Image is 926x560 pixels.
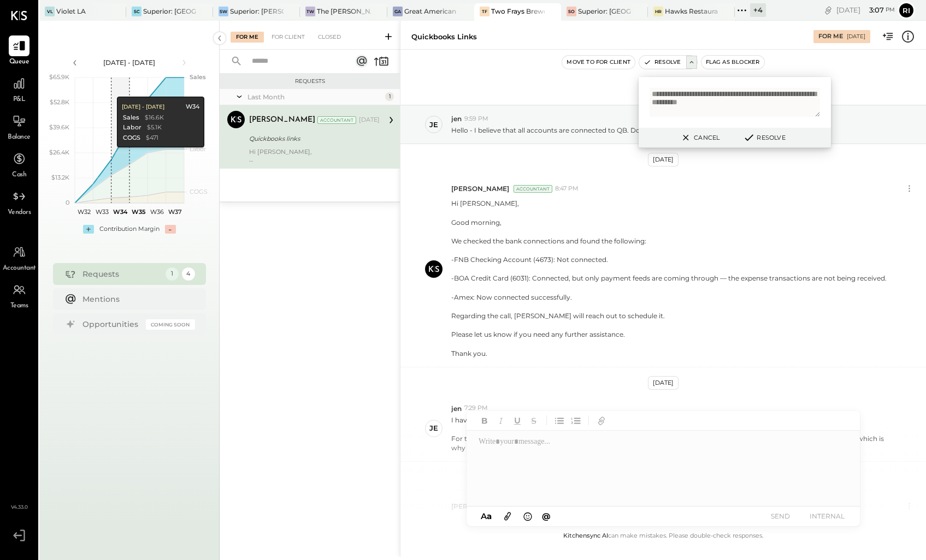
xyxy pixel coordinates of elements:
text: W36 [150,208,163,216]
div: Contribution Margin [99,225,160,234]
div: [DATE] [648,153,679,166]
div: Requests [225,78,394,85]
button: Aa [477,510,495,522]
div: Quickbooks links [411,32,477,42]
div: Hawks Restaurant [665,7,718,16]
div: 4 [182,267,195,281]
div: je [429,423,438,433]
text: 0 [66,199,69,206]
a: Cash [1,148,38,180]
div: TF [480,7,489,16]
div: $5.1K [146,123,161,132]
span: jen [451,114,462,123]
div: je [429,120,438,130]
a: Queue [1,35,38,67]
div: Sales [122,114,139,122]
div: [DATE] - [DATE] [121,103,164,111]
span: 7:29 PM [464,404,488,413]
text: $52.8K [50,98,69,106]
button: Italic [494,413,508,427]
button: Ordered List [569,413,583,427]
span: Balance [8,133,31,142]
div: Superior: [GEOGRAPHIC_DATA] [578,7,632,16]
text: W37 [168,208,181,216]
button: Resolve [739,131,788,144]
div: VL [45,7,55,16]
div: [DATE] [648,376,679,390]
div: $471 [145,134,158,142]
button: Unordered List [552,413,567,427]
p: Hi [PERSON_NAME], Good morning, We checked the bank connections and found the following: -FNB Che... [451,199,887,358]
div: For Me [231,32,264,43]
span: P&L [13,95,26,105]
button: Move to for client [562,56,635,69]
div: SC [132,7,141,16]
div: Superior: [GEOGRAPHIC_DATA] [143,7,197,16]
div: Coming Soon [146,319,195,330]
button: Ri [898,2,915,19]
span: Cash [12,170,26,180]
div: $16.6K [144,114,163,122]
a: Teams [1,279,38,311]
p: Hello - I believe that all accounts are connected to QB. Do you want to set up a call to review? [451,126,758,135]
div: Two Frays Brewery [491,7,545,16]
div: Opportunities [82,319,140,330]
div: The [PERSON_NAME] [317,7,370,16]
span: 9:59 PM [464,115,488,123]
a: P&L [1,73,38,105]
text: W34 [113,208,128,216]
button: Underline [510,413,524,427]
button: SEND [758,509,802,523]
div: Violet LA [56,7,86,16]
div: Closed [312,32,346,43]
div: Mentions [82,294,190,305]
text: $39.6K [49,123,69,131]
text: $26.4K [49,148,69,156]
button: Bold [477,413,492,427]
div: TW [305,7,315,16]
span: Accountant [3,264,36,273]
span: Vendors [8,208,31,218]
a: Accountant [1,242,38,273]
div: copy link [823,4,834,16]
span: Teams [10,301,28,311]
div: [DATE] [359,116,380,124]
div: Great American Music Hall [404,7,458,16]
span: [PERSON_NAME] [451,184,509,193]
div: [PERSON_NAME] [249,115,315,126]
text: W32 [77,208,90,216]
div: Labor [122,123,141,132]
text: W35 [132,208,146,216]
div: Requests [82,269,160,279]
text: Sales [190,73,206,81]
div: For Me [818,32,843,41]
div: Quickbooks links [249,133,376,144]
button: Resolve [639,56,685,69]
button: INTERNAL [805,509,849,523]
div: + 4 [750,3,766,17]
span: 8:47 PM [555,184,579,193]
text: COGS [190,188,208,195]
div: [DATE] [836,5,895,15]
a: Vendors [1,186,38,218]
button: Add URL [594,413,609,427]
div: 1 [166,267,179,281]
div: COGS [122,134,140,142]
button: Strikethrough [527,413,541,427]
div: Accountant [514,185,552,193]
span: @ [542,511,551,521]
text: W33 [96,208,109,216]
p: I have reconnected FNB checking. [451,415,894,453]
a: Balance [1,111,38,142]
div: Accountant [317,116,356,124]
div: W34 [185,103,199,111]
div: Hi [PERSON_NAME], [249,148,380,163]
div: Superior: [PERSON_NAME] [230,7,284,16]
button: Flag as Blocker [701,56,764,69]
div: SO [567,7,576,16]
div: [DATE] - [DATE] [83,58,176,67]
span: jen [451,404,462,413]
text: $65.9K [49,73,69,81]
div: 1 [385,92,394,101]
div: Last Month [247,92,382,102]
